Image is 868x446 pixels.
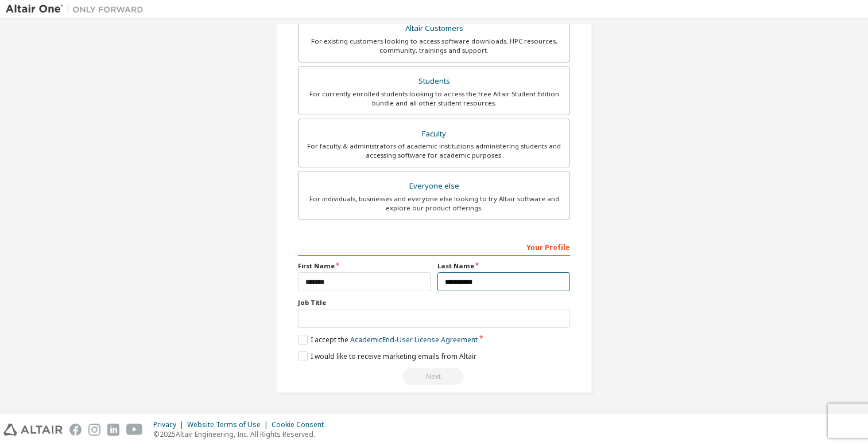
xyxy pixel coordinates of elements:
div: Your Profile [298,237,570,256]
p: © 2025 Altair Engineering, Inc. All Rights Reserved. [153,429,331,439]
img: youtube.svg [126,424,143,436]
label: First Name [298,261,431,271]
img: Altair One [6,3,149,15]
div: For individuals, businesses and everyone else looking to try Altair software and explore our prod... [305,194,563,213]
a: Academic End-User License Agreement [350,335,478,345]
label: Last Name [437,261,570,271]
label: Job Title [298,298,570,307]
div: For existing customers looking to access software downloads, HPC resources, community, trainings ... [305,37,563,55]
label: I would like to receive marketing emails from Altair [298,351,476,361]
img: instagram.svg [88,424,100,436]
div: For faculty & administrators of academic institutions administering students and accessing softwa... [305,142,563,160]
div: Altair Customers [305,21,563,37]
div: Faculty [305,126,563,142]
div: Students [305,73,563,89]
label: I accept the [298,335,478,345]
div: Privacy [153,420,187,429]
img: facebook.svg [69,424,82,436]
img: linkedin.svg [107,424,119,436]
div: Read and acccept EULA to continue [298,368,570,385]
div: For currently enrolled students looking to access the free Altair Student Edition bundle and all ... [305,89,563,108]
div: Cookie Consent [272,420,331,429]
img: altair_logo.svg [3,424,63,436]
div: Website Terms of Use [187,420,272,429]
div: Everyone else [305,178,563,194]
